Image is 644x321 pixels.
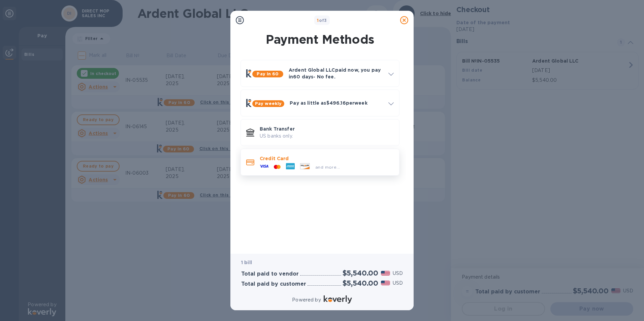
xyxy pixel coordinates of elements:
[393,280,403,287] p: USD
[317,18,319,23] span: 1
[315,165,340,170] span: and more...
[290,100,383,106] p: Pay as little as $496.16 per week
[381,281,390,285] img: USD
[260,133,394,140] p: US banks only.
[343,279,378,287] h2: $5,540.00
[239,32,401,46] h1: Payment Methods
[241,271,299,277] h3: Total paid to vendor
[255,101,282,106] b: Pay weekly
[257,71,279,76] b: Pay in 60
[289,67,383,80] p: Ardent Global LLC paid now, you pay in 60 days - No fee.
[292,296,321,304] p: Powered by
[317,18,327,23] b: of 3
[324,295,352,304] img: Logo
[260,155,394,162] p: Credit Card
[381,271,390,276] img: USD
[393,270,403,277] p: USD
[260,126,394,132] p: Bank Transfer
[241,281,306,287] h3: Total paid by customer
[343,269,378,277] h2: $5,540.00
[241,260,252,265] b: 1 bill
